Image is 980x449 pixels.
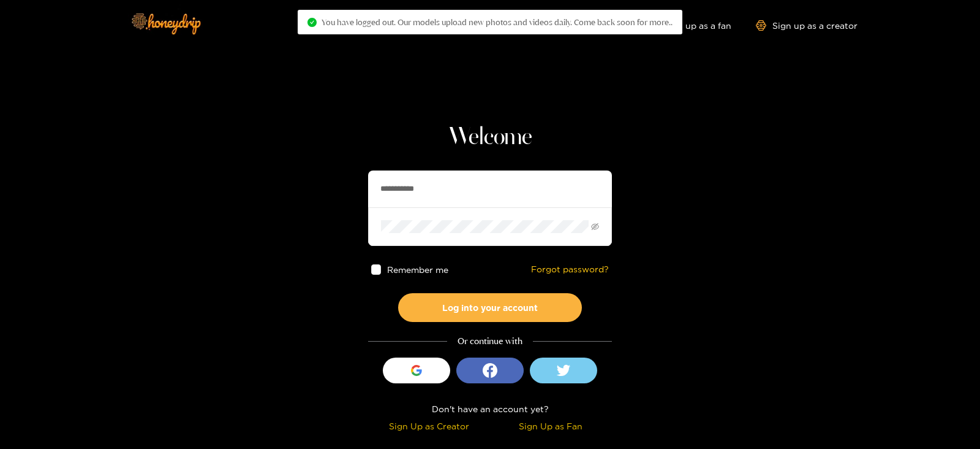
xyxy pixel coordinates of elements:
[307,18,317,27] span: check-circle
[591,223,599,231] span: eye-invisible
[756,20,858,31] a: Sign up as a creator
[368,123,612,152] h1: Welcome
[322,17,673,27] span: You have logged out. Our models upload new photos and videos daily. Come back soon for more..
[531,264,609,275] a: Forgot password?
[368,334,612,348] div: Or continue with
[647,20,731,31] a: Sign up as a fan
[388,265,449,274] span: Remember me
[398,293,582,322] button: Log into your account
[493,419,609,433] div: Sign Up as Fan
[368,402,612,416] div: Don't have an account yet?
[371,419,487,433] div: Sign Up as Creator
